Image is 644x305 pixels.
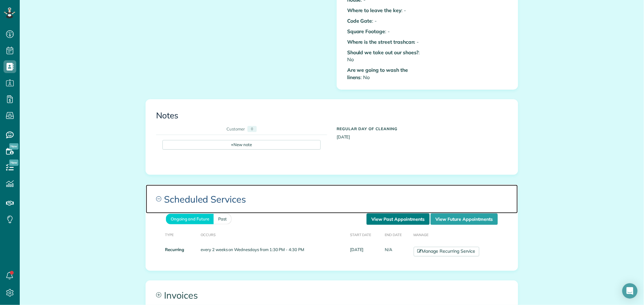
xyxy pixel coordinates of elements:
a: View Past Appointments [367,213,430,225]
p: : No [347,66,423,81]
a: Ongoing and Future [166,214,214,224]
div: New note [162,140,321,150]
b: Should we take out our shoes? [347,49,419,56]
div: Customer [226,126,245,132]
b: Where is the street trashcan [347,39,414,45]
th: Manage [411,225,508,244]
th: Occurs [198,225,347,244]
b: Where to leave the key [347,7,401,13]
strong: Recurring [165,247,184,252]
span: + [231,142,234,147]
h5: Regular day of cleaning [337,127,508,131]
div: [DATE] [332,123,512,140]
a: Scheduled Services [146,185,518,213]
p: : No [347,49,423,63]
td: every 2 weeks on Wednesdays from 1:30 PM - 4:30 PM [198,244,347,259]
p: : - [347,17,423,25]
p: : - [347,7,423,14]
b: Code Gate [347,18,372,24]
a: Manage Recurring Service [414,247,479,257]
a: Past [214,214,232,224]
td: N/A [382,244,411,259]
p: : - [347,38,423,46]
td: [DATE] [347,244,382,259]
a: View Future Appointments [431,213,498,225]
b: Are we going to wash the linens [347,67,408,80]
b: Square Footage [347,28,385,34]
th: Type [155,225,198,244]
div: 0 [247,126,257,132]
h3: Notes [156,111,508,120]
th: Start Date [347,225,382,244]
span: New [9,160,18,166]
th: End Date [382,225,411,244]
p: : - [347,28,423,35]
div: Open Intercom Messenger [622,283,638,299]
span: New [9,143,18,150]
